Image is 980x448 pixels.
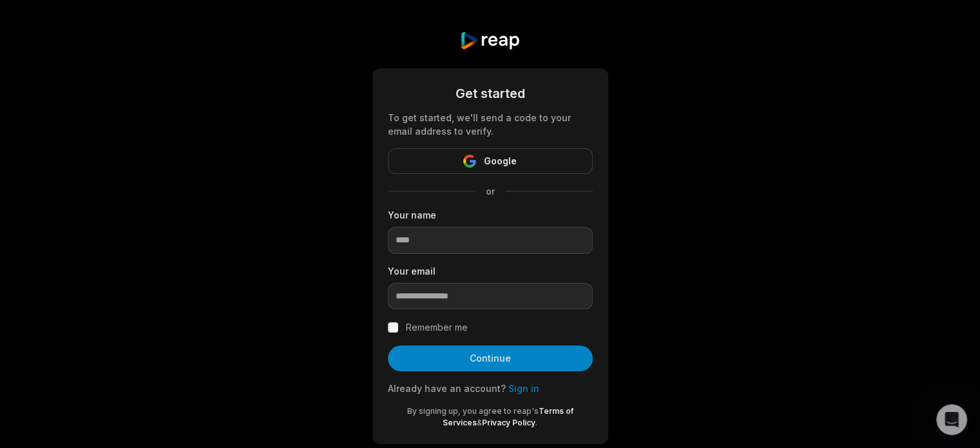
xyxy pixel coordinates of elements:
span: & [477,418,482,427]
a: Privacy Policy [482,418,535,427]
span: By signing up, you agree to reap's [407,406,539,416]
span: . [535,418,537,427]
button: Continue [388,346,593,371]
span: Already have an account? [388,383,506,394]
iframe: Intercom live chat [936,404,967,435]
a: Terms of Services [443,406,573,427]
label: Your name [388,208,593,222]
span: or [476,184,505,198]
img: reap [459,31,521,50]
span: Google [484,153,517,169]
div: To get started, we'll send a code to your email address to verify. [388,111,593,138]
label: Your email [388,264,593,278]
div: Get started [388,84,593,103]
a: Sign in [508,383,539,394]
button: Google [388,148,593,174]
label: Remember me [406,320,468,335]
